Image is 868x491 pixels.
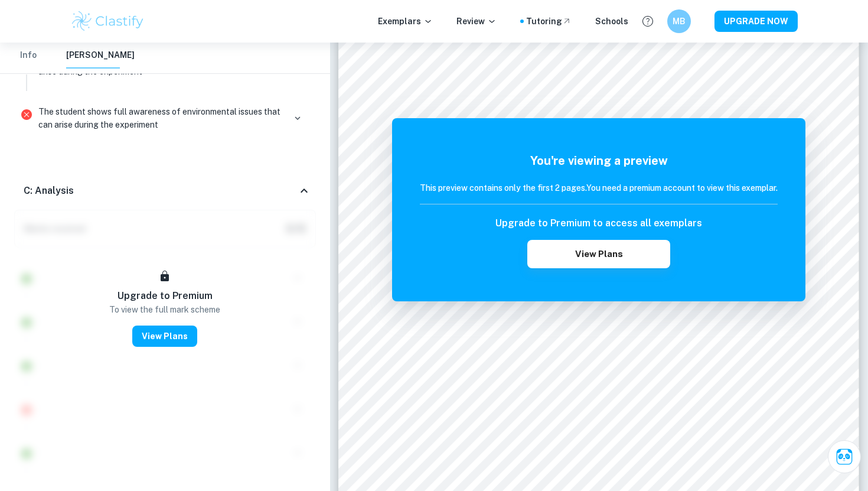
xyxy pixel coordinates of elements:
p: To view the full mark scheme [109,303,220,316]
p: Exemplars [378,15,433,28]
h6: Upgrade to Premium [118,289,213,303]
img: Clastify logo [70,9,145,33]
button: MB [667,9,691,33]
button: View Plans [527,240,670,268]
h6: This preview contains only the first 2 pages. You need a premium account to view this exemplar. [420,181,778,194]
p: Review [456,15,497,28]
div: C: Analysis [14,172,316,210]
button: Ask Clai [828,440,861,473]
h5: You're viewing a preview [420,152,778,170]
p: The student shows full awareness of environmental issues that can arise during the experiment [38,105,285,131]
svg: Incorrect [19,108,34,122]
button: Info [14,43,43,69]
button: Help and Feedback [638,11,658,31]
a: Schools [595,15,628,28]
button: [PERSON_NAME] [66,43,135,69]
button: UPGRADE NOW [714,11,798,32]
a: Tutoring [526,15,572,28]
button: View Plans [132,326,197,347]
h6: MB [673,15,686,28]
h6: Upgrade to Premium to access all exemplars [495,216,702,230]
h6: C: Analysis [24,184,74,198]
